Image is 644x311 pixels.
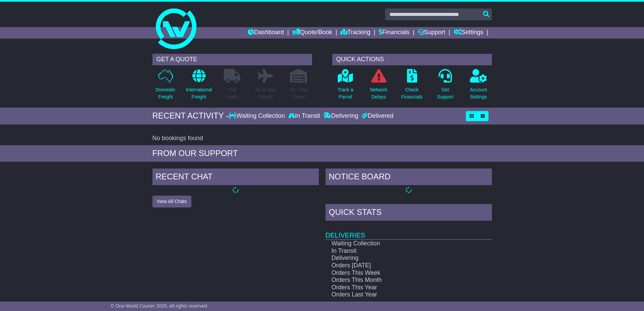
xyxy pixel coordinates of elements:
p: Air & Sea Freight [256,86,276,101]
p: Check Financials [401,86,423,101]
div: GET A QUOTE [152,54,312,65]
a: AccountSettings [470,69,487,104]
div: Delivered [360,112,393,120]
p: Domestic Freight [156,86,175,101]
a: Quote/Book [292,27,332,39]
div: In Transit [287,112,322,120]
div: NOTICE BOARD [326,169,492,187]
a: InternationalFreight [186,69,212,104]
button: View All Chats [152,196,191,207]
p: Network Delays [370,86,387,101]
div: Waiting Collection [229,112,286,120]
a: Support [418,27,445,39]
td: Waiting Collection [326,240,468,247]
a: Financials [379,27,409,39]
td: Orders This Week [326,269,468,277]
a: Track aParcel [337,69,354,104]
p: Track a Parcel [338,86,353,101]
p: International Freight [186,86,212,101]
div: Delivering [322,112,360,120]
div: FROM OUR SUPPORT [152,149,492,158]
a: DomesticFreight [155,69,175,104]
td: Orders This Month [326,276,468,284]
div: RECENT CHAT [152,169,319,187]
a: Settings [454,27,483,39]
p: Get Support [437,86,453,101]
td: Orders This Year [326,284,468,291]
a: NetworkDelays [369,69,387,104]
td: Orders [DATE] [326,262,468,269]
p: Air / Sea Depot [290,86,308,101]
a: GetSupport [436,69,454,104]
div: RECENT ACTIVITY - [152,111,229,121]
p: Full Loads [224,86,241,101]
a: Tracking [340,27,370,39]
span: © One World Courier 2025. All rights reserved. [111,303,209,309]
td: In Transit [326,247,468,255]
td: Delivering [326,254,468,262]
div: QUICK ACTIONS [332,54,492,65]
td: Orders Last Year [326,291,468,298]
div: No bookings found [152,135,492,142]
a: Dashboard [248,27,284,39]
div: Quick Stats [326,204,492,222]
td: Deliveries [326,222,492,240]
a: CheckFinancials [401,69,423,104]
p: Account Settings [470,86,487,101]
